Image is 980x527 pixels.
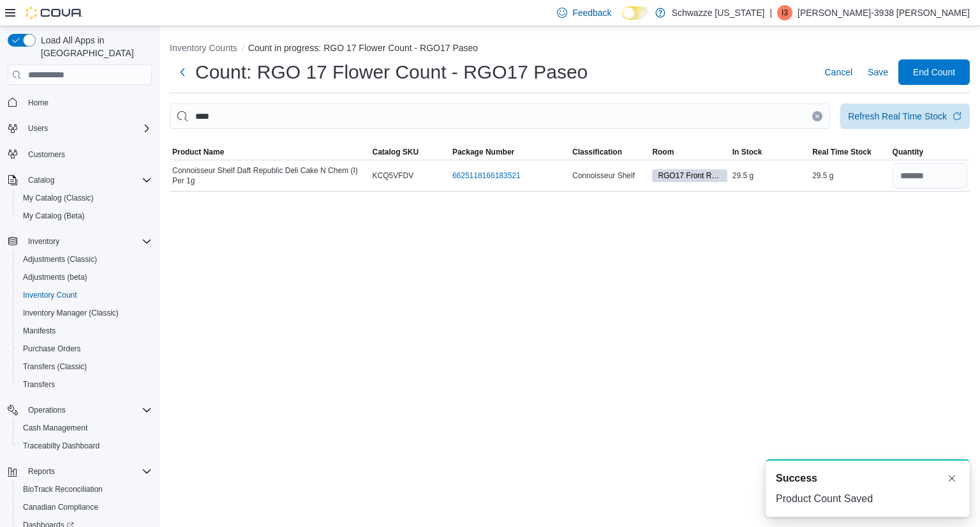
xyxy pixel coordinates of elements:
button: Save [863,59,893,85]
span: Traceabilty Dashboard [23,441,100,451]
a: Home [23,95,54,111]
button: Adjustments (Classic) [13,250,157,268]
a: Adjustments (Classic) [18,252,102,267]
button: Reports [3,462,157,480]
button: My Catalog (Classic) [13,189,157,207]
span: Success [776,471,817,486]
span: Transfers (Classic) [18,359,152,374]
span: Adjustments (beta) [18,270,152,285]
span: Real Time Stock [812,147,871,157]
div: 29.5 g [730,168,810,183]
div: 29.5 g [810,168,889,183]
button: Cancel [819,59,857,85]
button: Real Time Stock [810,144,889,160]
span: Purchase Orders [23,344,81,354]
button: End Count [898,59,970,85]
span: Cash Management [18,420,152,436]
span: Connoisseur Shelf Daft Republic Deli Cake N Chem (I) Per 1g [172,165,367,186]
button: Customers [3,145,157,164]
a: Traceabilty Dashboard [18,438,105,454]
span: Catalog [23,172,152,188]
a: Inventory Manager (Classic) [18,305,124,321]
span: Adjustments (Classic) [18,252,152,267]
span: Reports [28,466,55,477]
a: 6625118166183521 [452,171,521,181]
span: RGO17 Front Room [658,170,721,181]
span: Inventory [28,236,59,247]
button: Purchase Orders [13,340,157,358]
button: Next [170,59,195,85]
button: Manifests [13,322,157,340]
span: My Catalog (Beta) [18,208,152,224]
span: Home [28,98,48,108]
span: Users [23,121,152,136]
a: Adjustments (beta) [18,270,93,285]
button: Cash Management [13,419,157,437]
button: Package Number [450,144,570,160]
button: In Stock [730,144,810,160]
span: Customers [28,149,65,160]
div: Notification [776,471,960,486]
span: Package Number [452,147,514,157]
span: Reports [23,464,152,479]
span: In Stock [732,147,762,157]
nav: An example of EuiBreadcrumbs [170,42,970,57]
button: Refresh Real Time Stock [840,103,970,129]
span: Inventory [23,234,152,249]
button: Traceabilty Dashboard [13,437,157,455]
button: Catalog [3,171,157,189]
button: Clear input [812,111,822,121]
button: Operations [23,402,71,418]
span: Dark Mode [622,20,623,20]
span: Product Name [172,147,224,157]
button: Inventory [3,233,157,250]
div: Isaac-3938 Holliday [777,5,792,20]
span: I3 [782,5,788,20]
span: Inventory Manager (Classic) [18,305,152,321]
span: Connoisseur Shelf [572,171,635,181]
div: Product Count Saved [776,491,960,507]
button: Canadian Compliance [13,498,157,516]
span: My Catalog (Classic) [23,193,94,203]
span: Catalog [28,175,54,185]
button: Inventory Counts [170,43,237,53]
span: Transfers (Classic) [23,362,87,372]
button: Users [3,119,157,137]
span: Cash Management [23,423,87,433]
p: | [769,5,772,20]
a: Customers [23,147,70,162]
a: Transfers (Classic) [18,359,92,374]
span: Inventory Count [23,290,77,300]
span: Manifests [18,323,152,339]
button: Count in progress: RGO 17 Flower Count - RGO17 Paseo [248,43,478,53]
input: Dark Mode [622,6,649,20]
button: Product Name [170,144,370,160]
span: KCQ5VFDV [373,171,414,181]
span: Feedback [572,6,611,19]
span: BioTrack Reconciliation [23,484,103,494]
h1: Count: RGO 17 Flower Count - RGO17 Paseo [195,59,588,85]
span: Cancel [824,66,852,79]
span: Canadian Compliance [18,500,152,515]
button: Catalog [23,172,59,188]
button: Transfers (Classic) [13,358,157,376]
span: Classification [572,147,622,157]
div: Refresh Real Time Stock [848,110,947,123]
span: Purchase Orders [18,341,152,356]
button: Adjustments (beta) [13,268,157,286]
span: Transfers [23,379,55,390]
span: Inventory Manager (Classic) [23,308,119,318]
button: Catalog SKU [370,144,450,160]
a: Inventory Count [18,287,82,303]
p: Schwazze [US_STATE] [672,5,765,20]
a: BioTrack Reconciliation [18,482,108,497]
button: Inventory Count [13,286,157,304]
span: RGO17 Front Room [652,169,727,182]
span: Save [868,66,888,79]
a: Manifests [18,323,61,339]
span: My Catalog (Beta) [23,211,85,221]
a: Transfers [18,377,60,392]
a: Cash Management [18,420,93,436]
a: Purchase Orders [18,341,86,356]
span: End Count [913,66,955,79]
